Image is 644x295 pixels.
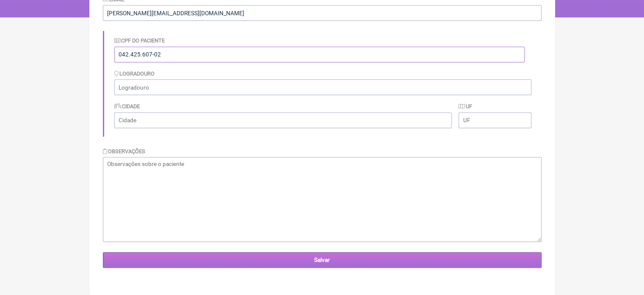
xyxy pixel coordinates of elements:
input: Logradouro [114,79,531,95]
label: Logradouro [114,70,155,77]
label: CPF do Paciente [114,37,165,44]
input: Salvar [103,252,542,268]
input: Identificação do Paciente [114,47,525,62]
input: paciente@email.com [103,5,542,21]
label: Observações [103,148,146,155]
label: UF [459,103,472,110]
input: UF [459,112,531,128]
input: Cidade [114,112,452,128]
label: Cidade [114,103,140,110]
